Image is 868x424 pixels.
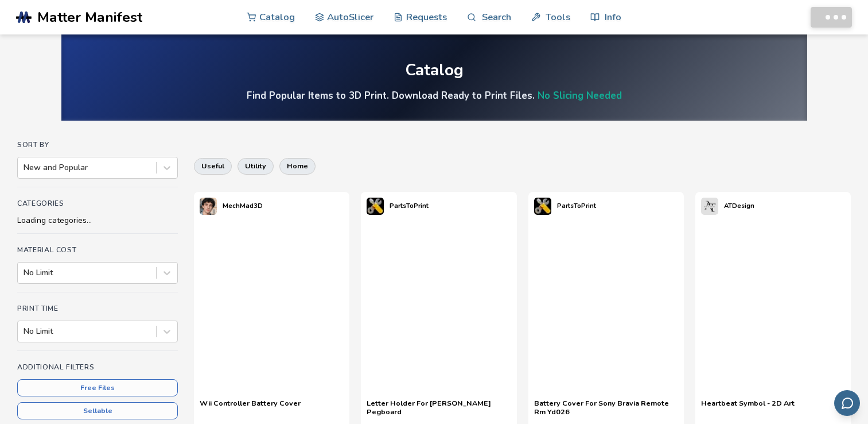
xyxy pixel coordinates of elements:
input: No Limit [24,327,26,336]
input: New and Popular [24,163,26,172]
div: Catalog [405,61,464,79]
a: PartsToPrint's profilePartsToPrint [361,192,434,221]
a: Battery Cover For Sony Bravia Remote Rm Yd026 [534,399,678,416]
a: Letter Holder For [PERSON_NAME] Pegboard [367,399,511,416]
a: MechMad3D's profileMechMad3D [194,192,268,221]
h4: Print Time [17,304,178,313]
p: PartsToPrint [557,200,596,212]
img: PartsToPrint's profile [534,198,551,215]
img: MechMad3D's profile [200,198,217,215]
button: useful [194,158,232,174]
h4: Sort By [17,141,178,149]
a: Wii Controller Battery Cover [200,399,301,416]
p: PartsToPrint [390,200,429,212]
h4: Material Cost [17,246,178,254]
button: Sellable [17,402,178,419]
p: ATDesign [724,200,754,212]
a: PartsToPrint's profilePartsToPrint [528,192,602,221]
button: home [279,158,316,174]
a: ATDesign's profileATDesign [695,192,760,221]
span: Matter Manifest [37,9,142,25]
button: Send feedback via email [834,390,860,416]
input: No Limit [24,268,26,277]
h4: Categories [17,199,178,207]
a: Heartbeat Symbol - 2D Art [701,399,795,416]
p: MechMad3D [223,200,263,212]
button: utility [238,158,274,174]
h4: Additional Filters [17,363,178,371]
a: No Slicing Needed [538,89,622,102]
h4: Find Popular Items to 3D Print. Download Ready to Print Files. [247,89,622,102]
div: Loading categories... [17,216,178,225]
img: ATDesign's profile [701,198,718,215]
img: PartsToPrint's profile [367,198,384,215]
button: Free Files [17,379,178,396]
